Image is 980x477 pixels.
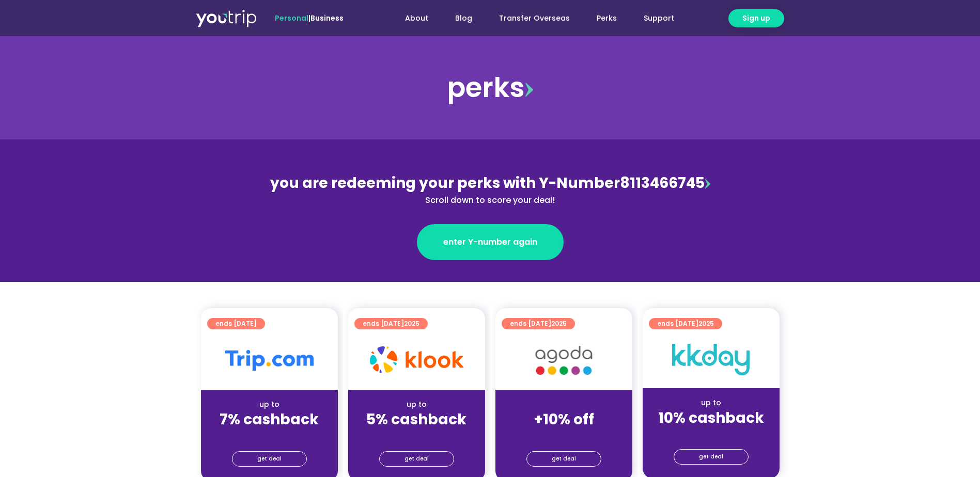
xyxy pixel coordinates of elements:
a: ends [DATE] [207,318,265,329]
nav: Menu [371,9,688,28]
a: Sign up [728,9,784,27]
a: Transfer Overseas [486,9,583,28]
span: Personal [275,13,308,23]
span: enter Y-number again [443,236,537,248]
div: Scroll down to score your deal! [266,194,714,206]
a: ends [DATE]2025 [502,318,575,329]
div: (for stays only) [651,427,771,438]
div: up to [209,399,330,410]
span: Sign up [742,13,770,24]
a: Support [630,9,688,28]
a: Perks [583,9,630,28]
span: 2025 [698,319,714,328]
div: up to [651,397,771,408]
a: get deal [674,449,749,465]
a: get deal [526,451,601,467]
span: up to [554,399,573,409]
strong: +10% off [534,409,594,430]
span: ends [DATE] [363,318,419,329]
span: ends [DATE] [510,318,567,329]
a: ends [DATE]2025 [649,318,722,329]
span: get deal [699,450,723,464]
div: (for stays only) [209,429,330,440]
div: 8113466745 [266,172,714,206]
a: About [392,9,442,28]
span: ends [DATE] [657,318,714,329]
span: get deal [552,452,576,466]
div: (for stays only) [504,429,624,440]
a: Blog [442,9,486,28]
span: ends [DATE] [215,318,257,329]
a: ends [DATE]2025 [354,318,428,329]
strong: 7% cashback [220,409,319,430]
a: Business [310,13,344,23]
span: get deal [257,452,282,466]
span: you are redeeming your perks with Y-Number [270,173,620,193]
span: get deal [405,452,429,466]
a: get deal [232,451,307,467]
strong: 5% cashback [366,409,466,430]
a: enter Y-number again [417,224,564,260]
a: get deal [379,451,454,467]
div: up to [356,399,477,410]
div: (for stays only) [356,429,477,440]
span: 2025 [404,319,419,328]
strong: 10% cashback [658,408,764,428]
span: | [275,13,344,23]
span: 2025 [551,319,567,328]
